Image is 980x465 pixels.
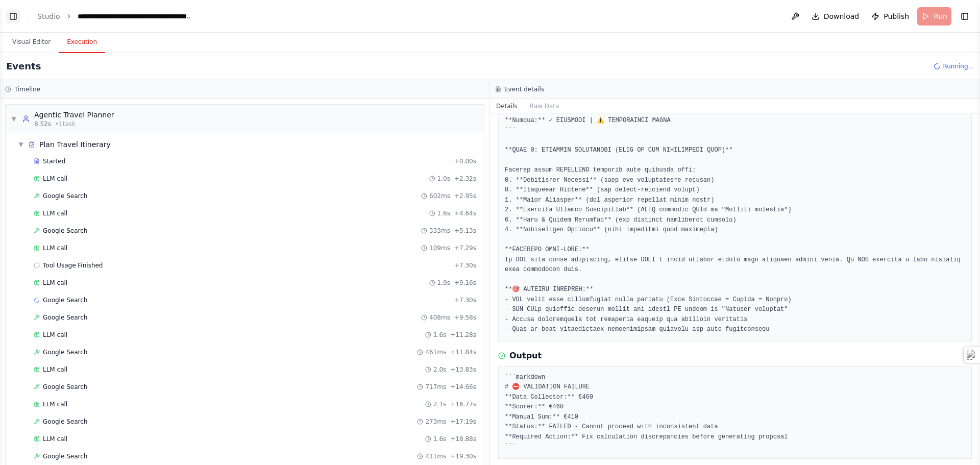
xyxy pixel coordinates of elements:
[34,110,114,120] div: Agentic Travel Planner
[55,120,76,128] span: • 1 task
[429,244,450,252] span: 109ms
[824,11,860,21] span: Download
[425,383,446,391] span: 717ms
[39,139,111,150] span: Plan Travel Itinerary
[6,59,41,74] h2: Events
[43,209,67,217] span: LLM call
[43,435,67,443] span: LLM call
[43,175,67,183] span: LLM call
[59,32,105,53] button: Execution
[43,157,65,165] span: Started
[43,279,67,287] span: LLM call
[37,12,60,20] a: Studio
[4,32,59,53] button: Visual Editor
[11,115,17,123] span: ▼
[6,9,20,23] button: Show left sidebar
[454,175,476,183] span: + 2.32s
[509,350,542,362] h3: Output
[43,331,67,339] span: LLM call
[43,348,87,356] span: Google Search
[437,279,450,287] span: 1.9s
[490,99,524,113] button: Details
[867,7,913,26] button: Publish
[437,209,450,217] span: 1.6s
[958,9,972,23] button: Show right sidebar
[429,192,450,200] span: 602ms
[884,11,909,21] span: Publish
[14,85,40,93] h3: Timeline
[43,296,87,304] span: Google Search
[505,373,965,452] pre: ```markdown # ⛔ VALIDATION FAILURE **Data Collector:** €460 **Scorer:** €460 **Manual Sum:** €410...
[454,313,476,322] span: + 9.58s
[454,227,476,235] span: + 5.13s
[450,365,476,374] span: + 13.83s
[524,99,566,113] button: Raw Data
[433,331,446,339] span: 1.6s
[437,175,450,183] span: 1.0s
[450,418,476,426] span: + 17.19s
[454,244,476,252] span: + 7.29s
[504,85,544,93] h3: Event details
[43,261,103,270] span: Tool Usage Finished
[43,418,87,426] span: Google Search
[18,140,24,149] span: ▼
[454,296,476,304] span: + 7.30s
[43,452,87,460] span: Google Search
[43,192,87,200] span: Google Search
[433,435,446,443] span: 1.6s
[43,400,67,408] span: LLM call
[450,452,476,460] span: + 19.30s
[37,11,192,21] nav: breadcrumb
[43,365,67,374] span: LLM call
[43,383,87,391] span: Google Search
[433,365,446,374] span: 2.0s
[425,418,446,426] span: 273ms
[807,7,864,26] button: Download
[429,227,450,235] span: 333ms
[425,348,446,356] span: 461ms
[450,383,476,391] span: + 14.66s
[425,452,446,460] span: 411ms
[450,348,476,356] span: + 11.84s
[429,313,450,322] span: 408ms
[454,192,476,200] span: + 2.95s
[43,313,87,322] span: Google Search
[454,157,476,165] span: + 0.00s
[454,209,476,217] span: + 4.64s
[450,400,476,408] span: + 16.77s
[450,331,476,339] span: + 11.28s
[34,120,51,128] span: 8.52s
[454,261,476,270] span: + 7.30s
[43,227,87,235] span: Google Search
[433,400,446,408] span: 2.1s
[454,279,476,287] span: + 9.16s
[43,244,67,252] span: LLM call
[943,62,974,70] span: Running...
[450,435,476,443] span: + 18.88s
